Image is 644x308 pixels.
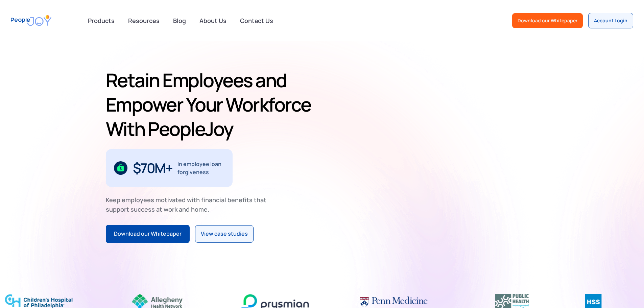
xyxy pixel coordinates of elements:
div: Keep employees motivated with financial benefits that support success at work and home. [106,195,272,214]
div: View case studies [201,230,248,238]
a: Download our Whitepaper [512,13,583,28]
a: home [11,11,51,30]
a: Contact Us [236,13,277,28]
div: 1 / 3 [106,149,233,187]
div: Products [84,14,119,27]
a: Account Login [588,13,633,28]
a: About Us [195,13,231,28]
div: Download our Whitepaper [114,230,182,238]
div: Account Login [594,17,627,24]
a: Blog [169,13,190,28]
a: Resources [124,13,164,28]
div: $70M+ [133,163,172,173]
div: in employee loan forgiveness [177,160,224,176]
a: View case studies [195,225,254,243]
div: Download our Whitepaper [518,17,577,24]
h1: Retain Employees and Empower Your Workforce With PeopleJoy [106,68,319,141]
a: Download our Whitepaper [106,225,190,243]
